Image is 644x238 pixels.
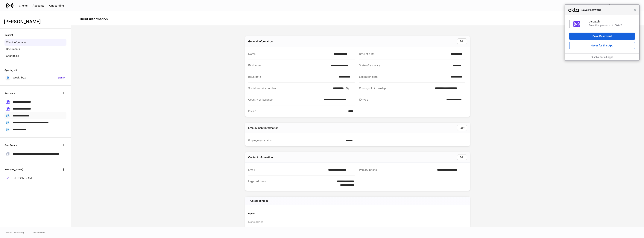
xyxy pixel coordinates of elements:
p: [PERSON_NAME] [13,176,34,180]
div: Name [248,212,358,215]
div: Social security number [248,86,331,90]
span: Close [634,8,636,11]
div: ID type [359,98,444,102]
span: © 2025 OneAdvisory [6,231,24,234]
div: Clients [19,4,28,7]
h4: Client information [79,17,108,21]
h6: [PERSON_NAME] [4,168,23,171]
h6: Syncing with [4,68,18,72]
div: ID Number [248,63,329,67]
div: Edit [460,40,464,43]
button: Clients [16,3,30,9]
span: Save Password [580,8,634,12]
p: Documents [6,47,20,51]
h6: Accounts [4,91,15,95]
div: Edit [460,155,464,159]
div: Date of birth [359,52,449,56]
a: Client information [4,39,66,46]
img: IoaI0QAAAAZJREFUAwDpn500DgGa8wAAAABJRU5ErkJggg== [573,21,580,27]
button: Edit [457,38,467,44]
button: Save Password [569,33,635,40]
div: Employment status [248,139,344,142]
a: WealthboxSign in [4,74,66,81]
div: Save this password in Okta? [589,24,635,27]
div: Issuer [248,109,346,113]
div: Dispatch [589,20,635,23]
div: Edit [460,126,464,130]
h5: Trusted contact [248,199,268,203]
div: Country of citizenship [359,86,432,90]
div: Primary phone [359,168,435,172]
h3: [PERSON_NAME] [4,19,60,25]
button: Accounts [30,3,47,9]
div: Contact information [248,155,273,159]
p: Wealthbox [13,76,26,79]
button: Never for this App [569,42,635,49]
div: General information [248,40,273,43]
a: Changelog [4,52,66,59]
a: Data Disclaimer [32,231,46,234]
div: None added [245,218,470,226]
div: Country of issuance [248,98,321,101]
a: Documents [4,46,66,52]
button: Edit [457,154,467,160]
button: Edit [457,125,467,131]
div: Issue date [248,75,336,79]
div: Onboarding [49,4,64,7]
p: Client information [6,40,27,44]
h6: Firm Forms [4,143,17,147]
div: Legal address [248,179,324,187]
a: [PERSON_NAME] [4,175,66,181]
p: Changelog [6,54,19,58]
div: Email [248,168,326,172]
div: Expiration date [359,75,448,79]
div: Accounts [33,4,44,7]
button: Onboarding [47,3,66,9]
div: Employment information [248,126,278,130]
a: Disable for all apps [591,56,613,59]
h6: Sign in [58,76,65,79]
div: Name [248,52,332,56]
h6: Content [4,33,13,37]
div: State of issuance [359,63,450,67]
